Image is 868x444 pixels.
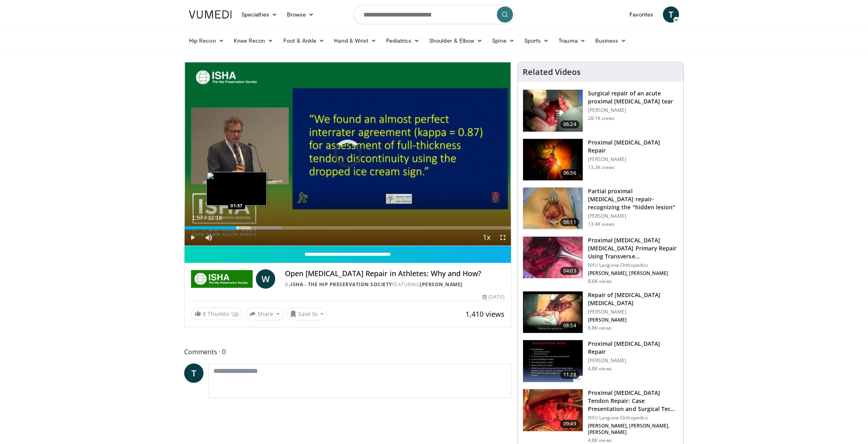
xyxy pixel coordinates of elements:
[495,229,511,246] button: Fullscreen
[588,389,679,413] h3: Proximal [MEDICAL_DATA] Tendon Repair: Case Presentation and Surgical Tec…
[588,357,679,364] p: [PERSON_NAME]
[184,33,229,49] a: Hip Recon
[482,293,504,301] div: [DATE]
[487,33,519,49] a: Spine
[479,229,495,246] button: Playback Rate
[523,236,679,285] a: 04:03 Proximal [MEDICAL_DATA] [MEDICAL_DATA] Primary Repair Using Transverse [MEDICAL_DATA] NYU L...
[191,308,243,320] a: 8 Thumbs Up
[588,278,612,285] p: 8.6K views
[588,236,679,260] h3: Proximal [MEDICAL_DATA] [MEDICAL_DATA] Primary Repair Using Transverse [MEDICAL_DATA]
[588,115,615,122] p: 28.1K views
[523,89,679,132] a: 06:24 Surgical repair of an acute proximal [MEDICAL_DATA] tear [PERSON_NAME] 28.1K views
[246,308,283,320] button: Share
[588,156,679,163] p: [PERSON_NAME]
[560,218,579,226] span: 06:11
[523,67,581,77] h4: Related Videos
[184,363,204,383] a: T
[523,188,583,229] img: sallay_1.png.150x105_q85_crop-smart_upscale.jpg
[590,33,631,49] a: Business
[523,187,679,230] a: 06:11 Partial proximal [MEDICAL_DATA] repair- recognizing the "hidden lesion" [PERSON_NAME] 13.4K...
[588,164,615,171] p: 13.3K views
[523,139,583,181] img: eolv1L8ZdYrFVOcH4xMDoxOmdtO40mAx.150x105_q85_crop-smart_upscale.jpg
[229,33,278,49] a: Knee Recon
[588,187,679,211] h3: Partial proximal [MEDICAL_DATA] repair- recognizing the "hidden lesion"
[588,291,679,307] h3: Repair of [MEDICAL_DATA] [MEDICAL_DATA]
[185,229,201,246] button: Play
[420,281,463,288] a: [PERSON_NAME]
[523,340,679,382] a: 11:28 Proximal [MEDICAL_DATA] Repair [PERSON_NAME] 4.8K views
[523,90,583,132] img: sallay2_1.png.150x105_q85_crop-smart_upscale.jpg
[523,389,679,444] a: 09:49 Proximal [MEDICAL_DATA] Tendon Repair: Case Presentation and Surgical Tec… NYU Langone Orth...
[588,309,679,315] p: [PERSON_NAME]
[663,6,679,23] a: T
[523,340,583,382] img: 9nZFQMepuQiumqNn4xMDoxOmdtO40mAx.150x105_q85_crop-smart_upscale.jpg
[588,221,615,227] p: 13.4K views
[285,269,504,278] h4: Open [MEDICAL_DATA] Repair in Athletes: Why and How?
[625,6,658,23] a: Favorites
[560,267,579,275] span: 04:03
[560,322,579,330] span: 08:54
[424,33,487,49] a: Shoulder & Elbow
[588,138,679,155] h3: Proximal [MEDICAL_DATA] Repair
[185,62,511,246] video-js: Video Player
[560,169,579,177] span: 06:56
[560,120,579,128] span: 06:24
[185,226,511,229] div: Progress Bar
[291,281,392,288] a: ISHA - The Hip Preservation Society
[201,229,217,246] button: Mute
[560,420,579,428] span: 09:49
[588,325,612,331] p: 6.8K views
[205,215,206,221] span: /
[381,33,424,49] a: Pediatrics
[206,172,267,206] img: image.jpeg
[588,317,679,323] p: [PERSON_NAME]
[287,308,328,320] button: Save to
[192,215,203,221] span: 1:57
[256,269,275,289] a: W
[588,340,679,356] h3: Proximal [MEDICAL_DATA] Repair
[588,89,679,105] h3: Surgical repair of an acute proximal [MEDICAL_DATA] tear
[588,262,679,268] p: NYU Langone Orthopedics
[189,10,232,19] img: VuMedi Logo
[208,215,222,221] span: 12:16
[191,269,253,289] img: ISHA - The Hip Preservation Society
[588,213,679,219] p: [PERSON_NAME]
[278,33,330,49] a: Foot & Ankle
[554,33,590,49] a: Trauma
[523,389,583,431] img: 291967e5-9d57-4b52-9433-632aad87ae17.150x105_q85_crop-smart_upscale.jpg
[353,5,515,24] input: Search topics, interventions
[329,33,381,49] a: Hand & Wrist
[588,415,679,421] p: NYU Langone Orthopedics
[203,310,206,318] span: 8
[588,366,612,372] p: 4.8K views
[588,107,679,114] p: [PERSON_NAME]
[237,6,282,23] a: Specialties
[282,6,319,23] a: Browse
[588,270,679,277] p: [PERSON_NAME], [PERSON_NAME]
[285,281,504,288] div: By FEATURING
[523,138,679,181] a: 06:56 Proximal [MEDICAL_DATA] Repair [PERSON_NAME] 13.3K views
[560,371,579,379] span: 11:28
[523,237,583,279] img: O0cEsGv5RdudyPNn4xMDoxOjBzMTt2bJ_2.150x105_q85_crop-smart_upscale.jpg
[184,347,511,357] span: Comments 0
[523,291,679,334] a: 08:54 Repair of [MEDICAL_DATA] [MEDICAL_DATA] [PERSON_NAME] [PERSON_NAME] 6.8K views
[588,423,679,436] p: [PERSON_NAME], [PERSON_NAME], [PERSON_NAME]
[519,33,554,49] a: Sports
[465,309,505,319] span: 1,410 views
[523,291,583,333] img: 305615_0002_1.png.150x105_q85_crop-smart_upscale.jpg
[588,437,612,444] p: 4.8K views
